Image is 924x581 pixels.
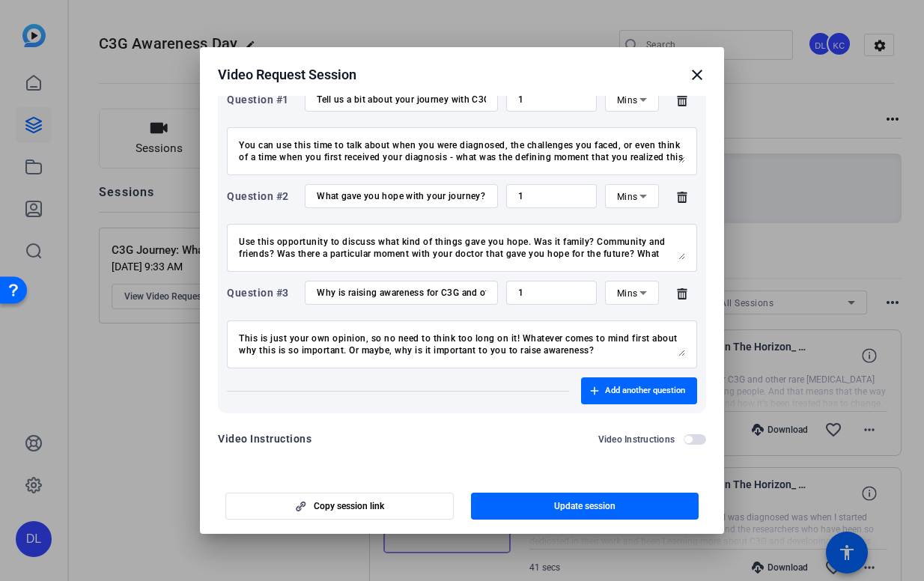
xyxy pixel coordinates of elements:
span: Mins [617,95,638,106]
input: Enter your question here [317,287,486,299]
div: Video Instructions [218,430,311,448]
button: Copy session link [225,493,454,520]
div: Question #1 [227,91,297,109]
mat-icon: close [688,66,706,84]
input: Time [518,287,585,299]
span: Mins [617,192,638,202]
span: Update session [554,500,616,512]
div: Video Request Session [218,66,706,84]
div: Question #2 [227,187,297,205]
h2: Video Instructions [598,434,675,445]
input: Enter your question here [317,94,486,106]
input: Enter your question here [317,190,486,202]
button: Add another question [581,377,697,404]
div: Question #3 [227,284,297,302]
span: Copy session link [314,500,384,512]
input: Time [518,94,585,106]
input: Time [518,190,585,202]
span: Mins [617,288,638,299]
button: Update session [471,493,699,520]
span: Add another question [605,385,685,397]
